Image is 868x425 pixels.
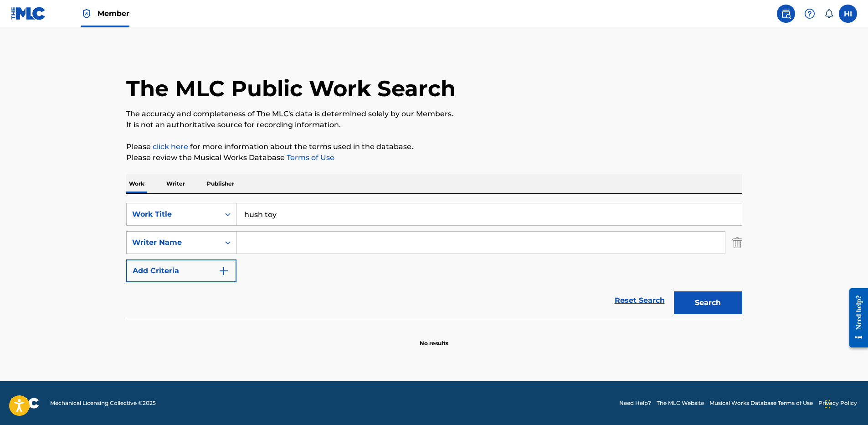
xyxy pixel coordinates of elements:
[619,399,651,407] a: Need Help?
[709,399,813,407] a: Musical Works Database Terms of Use
[777,5,795,23] a: Public Search
[11,7,46,20] img: MLC Logo
[126,75,456,102] h1: The MLC Public Work Search
[50,399,156,407] span: Mechanical Licensing Collective © 2025
[164,174,188,193] p: Writer
[839,5,857,23] div: User Menu
[804,8,815,19] img: help
[81,8,92,19] img: Top Rightsholder
[420,328,448,347] p: No results
[781,8,791,19] img: search
[126,141,742,152] p: Please for more information about the terms used in the database.
[204,174,237,193] p: Publisher
[132,237,214,248] div: Writer Name
[126,174,147,193] p: Work
[824,9,833,18] div: Notifications
[98,8,129,19] span: Member
[126,259,236,282] button: Add Criteria
[126,119,742,130] p: It is not an authoritative source for recording information.
[11,398,39,409] img: logo
[818,399,857,407] a: Privacy Policy
[842,281,868,354] iframe: Resource Center
[657,399,704,407] a: The MLC Website
[132,209,214,220] div: Work Title
[822,381,868,425] iframe: Chat Widget
[153,142,188,151] a: click here
[732,231,742,254] img: Delete Criterion
[126,109,742,119] p: The accuracy and completeness of The MLC's data is determined solely by our Members.
[825,390,831,418] div: Drag
[285,153,334,162] a: Terms of Use
[126,152,742,163] p: Please review the Musical Works Database
[801,5,819,23] div: Help
[126,203,742,319] form: Search Form
[674,291,742,314] button: Search
[610,290,669,311] a: Reset Search
[218,265,229,276] img: 9d2ae6d4665cec9f34b9.svg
